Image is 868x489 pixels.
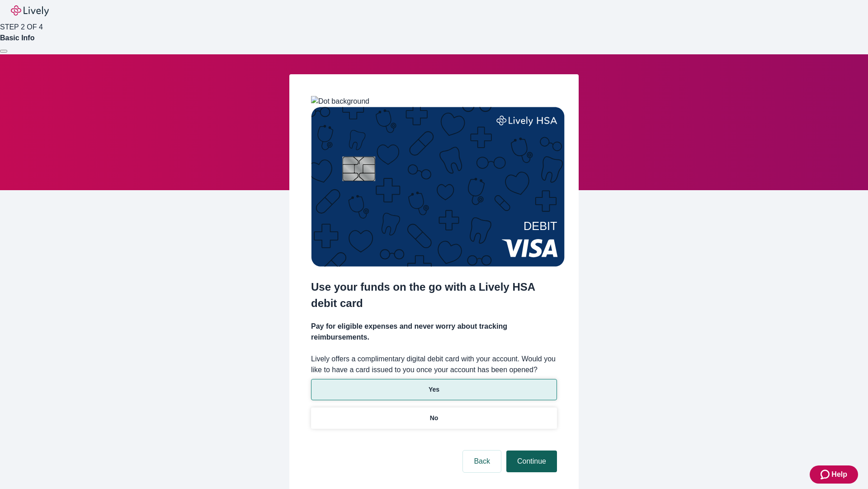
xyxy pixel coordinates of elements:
[311,321,557,343] h4: Pay for eligible expenses and never worry about tracking reimbursements.
[810,465,858,484] button: Zendesk support iconHelp
[311,107,565,267] img: Debit card
[463,451,501,472] button: Back
[831,469,847,480] span: Help
[821,469,831,480] svg: Zendesk support icon
[430,413,439,423] p: No
[429,385,439,394] p: Yes
[311,354,557,375] label: Lively offers a complimentary digital debit card with your account. Would you like to have a card...
[506,451,557,472] button: Continue
[311,407,557,429] button: No
[311,279,557,312] h2: Use your funds on the go with a Lively HSA debit card
[311,379,557,400] button: Yes
[11,5,49,16] img: Lively
[311,96,369,107] img: Dot background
